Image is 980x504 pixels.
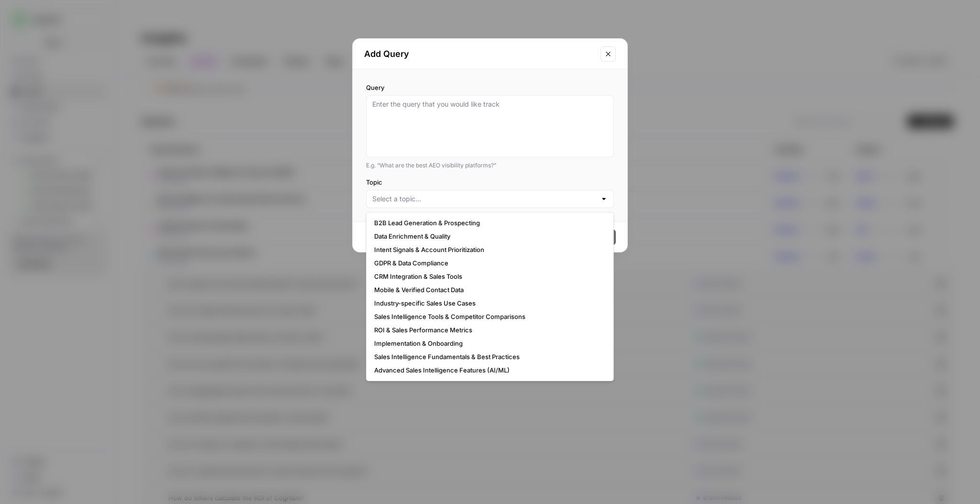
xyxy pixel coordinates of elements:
[372,194,596,204] input: Select a topic...
[374,245,602,254] span: Intent Signals & Account Prioritization
[601,46,616,62] button: Close modal
[366,177,614,187] label: Topic
[364,47,595,61] h2: Add Query
[374,365,602,375] span: Advanced Sales Intelligence Features (AI/ML)
[374,285,602,295] span: Mobile & Verified Contact Data
[374,272,602,281] span: CRM Integration & Sales Tools
[374,231,602,241] span: Data Enrichment & Quality
[374,258,602,268] span: GDPR & Data Compliance
[374,312,602,321] span: Sales Intelligence Tools & Competitor Comparisons
[374,339,602,348] span: Implementation & Onboarding
[374,218,602,228] span: B2B Lead Generation & Prospecting
[366,161,614,170] div: E.g. “What are the best AEO visibility platforms?”
[374,298,602,308] span: Industry-specific Sales Use Cases
[374,325,602,335] span: ROI & Sales Performance Metrics
[374,352,602,362] span: Sales Intelligence Fundamentals & Best Practices
[366,83,614,92] label: Query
